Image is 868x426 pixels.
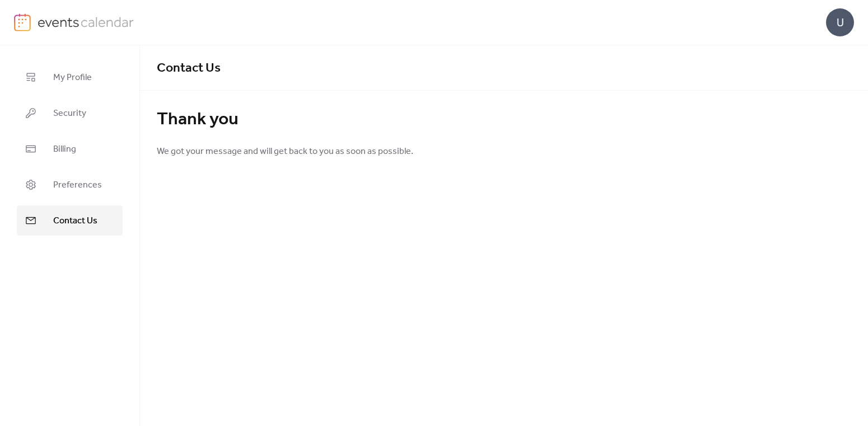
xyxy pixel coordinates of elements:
a: Contact Us [17,205,123,236]
img: logo-type [38,13,134,30]
a: Preferences [17,170,123,200]
span: Preferences [53,179,102,192]
span: We got your message and will get back to you as soon as possible. [157,145,413,158]
a: Security [17,98,123,128]
div: U [826,8,854,36]
span: Contact Us [53,214,97,228]
span: My Profile [53,71,92,85]
div: Thank you [157,109,851,131]
span: Billing [53,143,76,156]
a: Billing [17,134,123,164]
a: My Profile [17,62,123,92]
img: logo [14,13,31,31]
span: Contact Us [157,56,221,81]
span: Security [53,107,86,120]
